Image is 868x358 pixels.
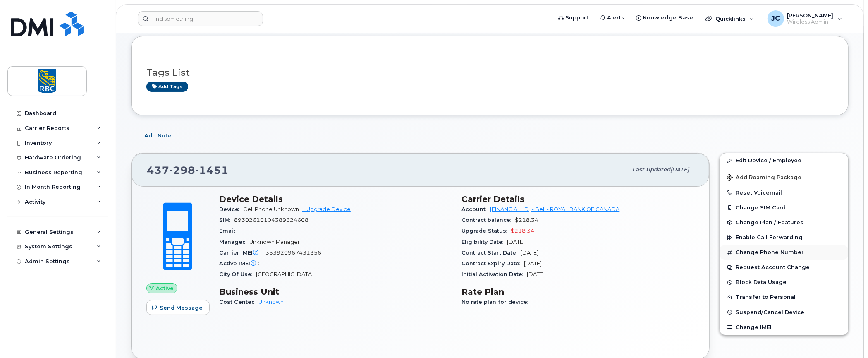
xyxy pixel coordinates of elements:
a: + Upgrade Device [302,206,351,212]
span: Device [219,206,243,212]
a: Knowledge Base [630,10,699,26]
span: [DATE] [527,271,545,277]
button: Add Note [131,128,178,143]
button: Enable Call Forwarding [720,230,848,245]
span: [DATE] [524,260,542,267]
span: Cost Center [219,299,258,305]
button: Send Message [146,300,210,315]
h3: Device Details [219,194,452,204]
span: [DATE] [507,239,525,245]
button: Change IMEI [720,320,848,335]
span: [GEOGRAPHIC_DATA] [256,271,313,277]
button: Add Roaming Package [720,168,848,185]
span: [PERSON_NAME] [787,12,834,19]
span: Support [565,14,588,22]
span: City Of Use [219,271,256,277]
span: 89302610104389624608 [234,217,308,223]
button: Change SIM Card [720,200,848,215]
span: No rate plan for device [462,299,532,305]
a: Support [552,10,594,26]
span: 437 [147,164,229,176]
span: Upgrade Status [462,228,511,234]
h3: Tags List [146,67,833,78]
h3: Business Unit [219,287,452,297]
a: Alerts [594,10,630,26]
span: Eligibility Date [462,239,507,245]
span: Alerts [607,14,624,22]
span: Add Note [144,132,171,139]
span: Account [462,206,490,212]
a: Unknown [258,299,284,305]
span: Cell Phone Unknown [243,206,299,212]
span: — [263,260,268,267]
span: Email [219,228,239,234]
span: 1451 [195,164,229,176]
span: Change Plan / Features [736,219,803,226]
a: Edit Device / Employee [720,153,848,168]
span: 353920967431356 [265,250,321,256]
a: [FINANCIAL_ID] - Bell - ROYAL BANK OF CANADA [490,206,620,212]
span: SIM [219,217,234,223]
span: Active IMEI [219,260,263,267]
a: Add tags [146,82,188,92]
span: JC [771,14,780,24]
button: Change Plan / Features [720,215,848,230]
button: Suspend/Cancel Device [720,305,848,320]
div: Jenn Carlson [762,10,848,27]
span: Unknown Manager [249,239,300,245]
span: — [239,228,245,234]
span: [DATE] [521,250,539,256]
span: Last updated [632,166,670,173]
span: $218.34 [515,217,539,223]
span: Carrier IMEI [219,250,265,256]
span: Quicklinks [715,15,746,22]
h3: Rate Plan [462,287,695,297]
span: Contract Expiry Date [462,260,524,267]
span: Active [156,284,174,292]
h3: Carrier Details [462,194,695,204]
span: Knowledge Base [643,14,693,22]
div: Quicklinks [700,10,760,27]
input: Find something... [138,11,263,26]
button: Reset Voicemail [720,185,848,200]
span: [DATE] [670,166,689,173]
span: Send Message [160,304,203,312]
button: Request Account Change [720,260,848,275]
button: Change Phone Number [720,245,848,260]
span: Suspend/Cancel Device [736,309,804,315]
button: Block Data Usage [720,275,848,290]
span: Enable Call Forwarding [736,235,803,241]
span: 298 [169,164,195,176]
span: Initial Activation Date [462,271,527,277]
span: Contract balance [462,217,515,223]
span: Add Roaming Package [727,174,801,182]
span: Contract Start Date [462,250,521,256]
span: Wireless Admin [787,19,834,25]
span: Manager [219,239,249,245]
button: Transfer to Personal [720,290,848,305]
span: $218.34 [511,228,535,234]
